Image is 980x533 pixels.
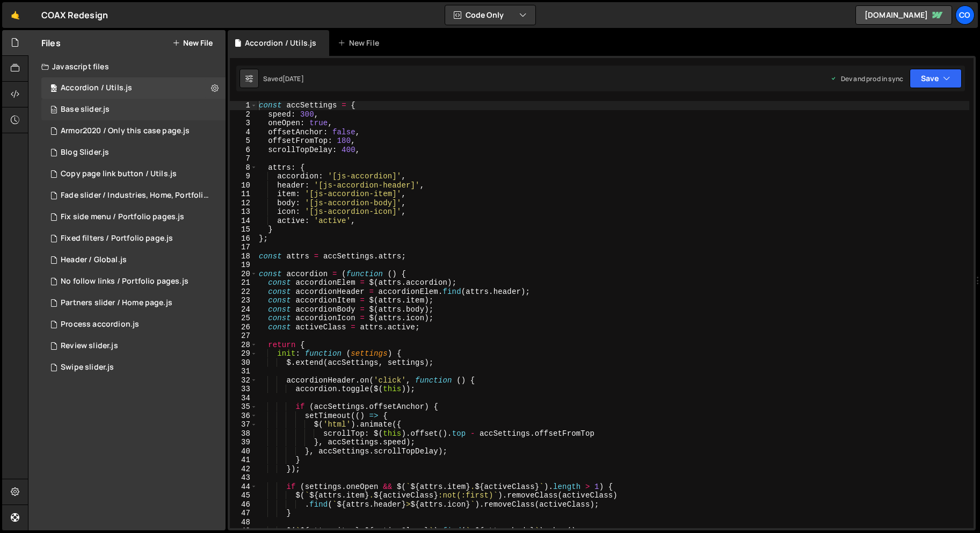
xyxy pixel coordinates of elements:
[230,473,257,482] div: 43
[41,142,226,163] div: 14632/40016.js
[41,249,226,271] div: 14632/38826.js
[41,163,226,185] div: 14632/39688.js
[230,518,257,527] div: 48
[338,38,383,48] div: New File
[230,349,257,358] div: 29
[230,101,257,110] div: 1
[955,5,975,25] a: CO
[230,146,257,155] div: 6
[230,358,257,368] div: 30
[230,207,257,217] div: 13
[41,335,226,357] div: 14632/38193.js
[41,77,226,99] div: 14632/37943.js
[61,234,173,243] div: Fixed filters / Portfolio page.js
[230,491,257,500] div: 45
[230,509,257,518] div: 47
[50,106,57,115] span: 53
[910,69,962,88] button: Save
[230,341,257,350] div: 28
[230,420,257,429] div: 37
[230,482,257,492] div: 44
[61,105,110,114] div: Base slider.js
[61,277,188,286] div: No follow links / Portfolio pages.js
[41,271,226,292] div: 14632/40149.js
[41,228,226,249] div: 14632/39741.js
[855,5,952,25] a: [DOMAIN_NAME]
[230,261,257,270] div: 19
[61,363,114,372] div: Swipe slider.js
[230,119,257,128] div: 3
[230,243,257,252] div: 17
[263,74,304,83] div: Saved
[230,296,257,305] div: 23
[230,234,257,243] div: 16
[230,447,257,456] div: 40
[41,185,229,206] div: 14632/39082.js
[230,190,257,199] div: 11
[41,292,226,314] div: 14632/39525.js
[50,85,57,93] span: 100
[61,341,118,351] div: Review slider.js
[230,305,257,314] div: 24
[230,465,257,474] div: 42
[61,255,127,265] div: Header / Global.js
[230,412,257,421] div: 36
[61,148,109,157] div: Blog Slider.js
[230,128,257,137] div: 4
[41,357,226,378] div: 14632/38199.js
[230,181,257,190] div: 10
[61,212,184,222] div: Fix side menu / Portfolio pages.js
[41,99,226,120] div: 14632/43639.js
[230,456,257,465] div: 41
[230,172,257,181] div: 9
[230,163,257,172] div: 8
[61,169,177,179] div: Copy page link button / Utils.js
[230,136,257,146] div: 5
[41,120,226,142] div: 14632/40346.js
[830,74,903,83] div: Dev and prod in sync
[230,278,257,287] div: 21
[230,287,257,297] div: 22
[230,438,257,447] div: 39
[230,394,257,403] div: 34
[230,252,257,261] div: 18
[41,206,226,228] div: 14632/39704.js
[445,5,535,25] button: Code Only
[41,9,108,21] div: COAX Redesign
[230,385,257,394] div: 33
[41,314,226,335] div: 14632/38280.js
[172,39,213,47] button: New File
[61,83,132,93] div: Accordion / Utils.js
[2,2,28,28] a: 🤙
[61,126,190,136] div: Armor2020 / Only this case page.js
[230,110,257,119] div: 2
[230,154,257,163] div: 7
[28,56,226,77] div: Javascript files
[282,74,304,83] div: [DATE]
[230,429,257,438] div: 38
[230,376,257,385] div: 32
[61,298,172,308] div: Partners slider / Home page.js
[41,37,61,49] h2: Files
[230,332,257,341] div: 27
[230,199,257,208] div: 12
[230,270,257,279] div: 20
[230,402,257,412] div: 35
[245,38,316,48] div: Accordion / Utils.js
[61,320,139,329] div: Process accordion.js
[230,323,257,332] div: 26
[230,225,257,234] div: 15
[230,367,257,376] div: 31
[230,500,257,509] div: 46
[230,217,257,226] div: 14
[230,314,257,323] div: 25
[61,191,209,200] div: Fade slider / Industries, Home, Portfolio.js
